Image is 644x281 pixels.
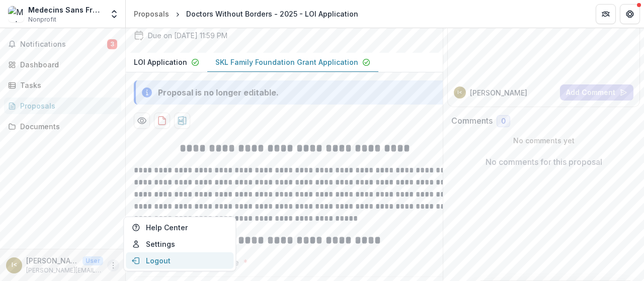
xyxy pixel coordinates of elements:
span: 0 [501,117,506,126]
a: Dashboard [4,56,121,73]
p: No comments for this proposal [486,156,602,168]
p: [PERSON_NAME][EMAIL_ADDRESS][PERSON_NAME][DOMAIN_NAME] [26,266,103,275]
button: Get Help [620,4,640,24]
div: Tasks [20,80,113,90]
img: Medecins Sans Frontieres USA [8,6,24,22]
div: Proposals [134,9,169,19]
button: More [107,259,119,271]
h2: Comments [451,116,493,126]
button: Partners [596,4,616,24]
a: Proposals [130,7,173,21]
p: [PERSON_NAME] <[PERSON_NAME][EMAIL_ADDRESS][PERSON_NAME][DOMAIN_NAME]> [26,255,78,266]
a: Tasks [4,77,121,93]
div: Documents [20,121,113,132]
div: Irene McPherron <irene.mcpherron@newyork.msf.org> [457,90,462,95]
button: Preview 7f08623c-93e4-44ca-b7c1-109532edaf18-1.pdf [134,113,150,129]
a: Documents [4,118,121,135]
p: No comments yet [451,135,636,146]
div: Proposal is no longer editable. [158,86,279,99]
div: Doctors Without Borders - 2025 - LOI Application [186,9,358,19]
div: Dashboard [20,59,113,70]
span: 3 [107,39,117,49]
p: Due on [DATE] 11:59 PM [148,30,227,41]
nav: breadcrumb [130,7,362,21]
p: [PERSON_NAME] [470,87,527,98]
button: Add Comment [560,84,633,101]
button: download-proposal [154,113,170,129]
span: Notifications [20,40,107,49]
p: SKL Family Foundation Grant Application [215,57,358,67]
button: download-proposal [174,113,190,129]
div: Irene McPherron <irene.mcpherron@newyork.msf.org> [12,262,17,268]
div: Medecins Sans Frontieres [GEOGRAPHIC_DATA] [28,5,103,15]
button: Notifications3 [4,36,121,52]
button: Open entity switcher [107,4,121,24]
p: LOI Application [134,57,187,67]
p: User [83,256,103,265]
div: Proposals [20,101,113,111]
span: Nonprofit [28,15,56,24]
a: Proposals [4,98,121,114]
